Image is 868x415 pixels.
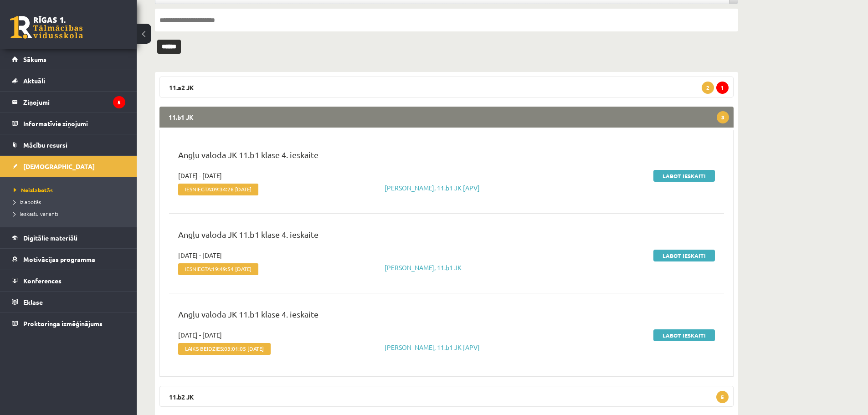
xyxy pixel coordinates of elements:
[14,186,128,194] a: Neizlabotās
[178,184,258,195] span: Iesniegta:
[178,330,222,340] span: [DATE] - [DATE]
[12,49,125,70] a: Sākums
[178,343,271,355] span: Laiks beidzies:
[159,77,734,97] legend: 11.a2 JK
[23,55,46,63] span: Sākums
[212,266,252,272] span: 19:49:54 [DATE]
[113,96,125,108] i: 5
[653,329,715,341] a: Labot ieskaiti
[14,210,58,217] span: Ieskaišu varianti
[23,162,95,170] span: [DEMOGRAPHIC_DATA]
[178,251,222,260] span: [DATE] - [DATE]
[717,111,729,123] span: 3
[23,298,43,306] span: Eklase
[23,319,103,328] span: Proktoringa izmēģinājums
[14,186,53,194] span: Neizlabotās
[12,227,125,248] a: Digitālie materiāli
[385,184,480,192] a: [PERSON_NAME], 11.b1 JK [APV]
[23,113,125,134] legend: Informatīvie ziņojumi
[23,141,67,149] span: Mācību resursi
[23,255,95,263] span: Motivācijas programma
[653,250,715,261] a: Labot ieskaiti
[23,77,45,85] span: Aktuāli
[12,134,125,155] a: Mācību resursi
[14,198,41,205] span: Izlabotās
[702,82,714,94] span: 2
[12,270,125,291] a: Konferences
[14,198,128,206] a: Izlabotās
[12,249,125,270] a: Motivācijas programma
[12,113,125,134] a: Informatīvie ziņojumi
[23,277,62,285] span: Konferences
[178,149,715,165] p: Angļu valoda JK 11.b1 klase 4. ieskaite
[159,386,734,407] legend: 11.b2 JK
[10,16,83,39] a: Rīgas 1. Tālmācības vidusskola
[385,343,480,351] a: [PERSON_NAME], 11.b1 JK [APV]
[159,107,734,128] legend: 11.b1 JK
[653,170,715,182] a: Labot ieskaiti
[178,263,258,275] span: Iesniegta:
[716,82,729,94] span: 1
[178,171,222,180] span: [DATE] - [DATE]
[385,263,462,272] a: [PERSON_NAME], 11.b1 JK
[224,345,264,352] span: 03:01:05 [DATE]
[12,292,125,313] a: Eklase
[23,92,125,113] legend: Ziņojumi
[716,391,729,403] span: 5
[14,210,128,218] a: Ieskaišu varianti
[12,313,125,334] a: Proktoringa izmēģinājums
[212,186,252,192] span: 09:34:26 [DATE]
[12,156,125,177] a: [DEMOGRAPHIC_DATA]
[23,234,77,242] span: Digitālie materiāli
[12,92,125,113] a: Ziņojumi5
[178,228,715,245] p: Angļu valoda JK 11.b1 klase 4. ieskaite
[178,308,715,325] p: Angļu valoda JK 11.b1 klase 4. ieskaite
[12,70,125,91] a: Aktuāli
